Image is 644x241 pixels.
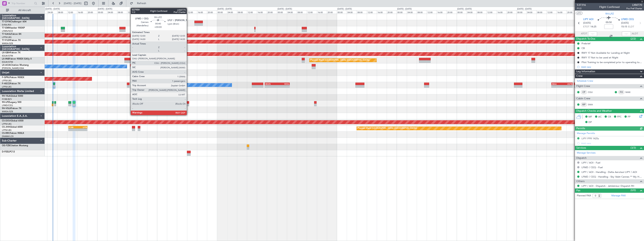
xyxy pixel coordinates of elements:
button: All Aircraft [4,7,41,13]
a: Manage PAX [611,194,626,198]
span: ATOT [581,32,587,36]
div: 00:00 [277,10,287,14]
div: [DATE] - [DATE] [517,8,532,11]
span: LX-GBH [2,52,10,54]
div: [DATE] - [DATE] [278,8,292,11]
a: LIPY / AOI - Handling - Delta Aerotaxi LIPY / AOI [582,170,637,174]
div: 00:00 [517,10,527,14]
div: [DATE] - [DATE] [98,8,112,11]
div: 08:00 [57,10,67,14]
div: 12:00 [427,10,437,14]
a: T7-EAGLFalcon 8X [2,33,21,35]
span: LXM770 [626,3,642,7]
span: Crew [576,74,583,78]
div: 00:00 [97,10,107,14]
div: 16:00 [437,10,447,14]
div: 08:00 [297,10,307,14]
span: CS-RRC [2,132,10,134]
div: 20:00 [447,10,457,14]
div: FO [618,90,624,94]
div: [DATE] - [DATE] [217,8,232,11]
div: 16:00 [557,10,567,14]
a: EVRA/RIX [2,23,11,26]
a: LFMD/CEQ [2,104,13,107]
div: 12:00 [367,10,377,14]
div: 04:00 [527,10,536,14]
div: - [265,85,277,87]
div: Planned Maint [GEOGRAPHIC_DATA] [144,57,180,63]
span: OE-FZB [2,145,10,147]
div: 04:00 [467,10,477,14]
a: FCBB/BZV [2,98,12,101]
div: 12:00 [127,10,137,14]
span: Services [576,146,586,150]
span: ETOT [583,25,589,29]
div: 08:00 [177,10,187,14]
span: T7-PJ29 [2,39,10,41]
a: SMA [588,103,596,106]
div: 04:00 [227,10,237,14]
a: LFMD / CEQ - Fuel [582,166,603,169]
div: 20:00 [207,10,217,14]
a: CS-RRCFalcon 900LX [2,132,24,134]
div: - [552,85,562,87]
div: 04:00 [347,10,357,14]
div: 20:00 [507,10,517,14]
span: LIPY AOI [583,18,594,21]
a: WMSA/SZB [2,110,13,113]
div: 04:00 [407,10,417,14]
div: Planned Maint [GEOGRAPHIC_DATA] ([GEOGRAPHIC_DATA]) [358,126,417,131]
div: [DATE] - [DATE] [337,8,352,11]
div: Planned Maint [GEOGRAPHIC_DATA] ([GEOGRAPHIC_DATA]) [310,57,369,63]
div: 00:00 [157,10,167,14]
span: CS-DOU [2,120,11,122]
span: AC [598,115,602,119]
a: T7-DYNChallenger 604 [2,21,26,23]
div: CP [581,90,587,94]
div: Pilot Training to be completed prior to operating to LFMD [582,61,642,64]
a: WMSA/SZB [2,42,13,45]
a: CS-JHHGlobal 6000 [2,126,23,128]
span: Others [576,179,585,184]
span: LX-AOA [2,64,11,66]
div: 20:00 [87,10,97,14]
a: Manage Services [577,151,596,155]
span: ELDT [628,25,634,29]
button: Refresh [128,0,151,6]
a: T7-EMIHawker 900XP [2,27,25,29]
div: 00:00 [397,10,407,14]
a: 9H-YAAGlobal 5000 [2,95,23,97]
div: 08:00 [237,10,247,14]
div: - [277,85,289,87]
a: LX-INBFalcon 900EX EASy II [2,58,32,60]
button: UTC [576,11,582,15]
a: LFPB/LBG [2,79,12,82]
div: - [69,129,78,131]
a: LFPB/LBG [2,85,12,88]
span: Leg Information [576,69,595,74]
span: (3/3) [630,146,636,150]
span: Pax [576,188,580,193]
span: 9H-VSLK [2,107,11,110]
a: OE-FZBCitation Mustang [2,145,28,147]
div: WSSL [277,83,289,85]
span: FFC [617,115,621,119]
span: Refresh [134,2,150,5]
div: 00:00 [457,10,467,14]
span: Dispatch Checks and Weather [576,109,612,113]
a: LIPY / AOI - Fuel [582,161,600,164]
a: DNMM/LOS [2,135,14,138]
div: 04:00 [287,10,297,14]
span: All Aircraft [10,9,40,12]
span: FP [628,115,630,119]
div: 12:00 [187,10,197,14]
span: LX-INB [2,58,9,60]
span: Flight Crew [576,84,590,88]
a: LFPB/LBG [2,129,12,132]
div: No Crew [143,82,152,88]
span: LFMD CEQ [621,18,634,21]
div: 08:00 [417,10,427,14]
a: MAX [625,90,634,94]
a: EDLW/DTM [2,61,13,63]
div: 12:00 [247,10,257,14]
